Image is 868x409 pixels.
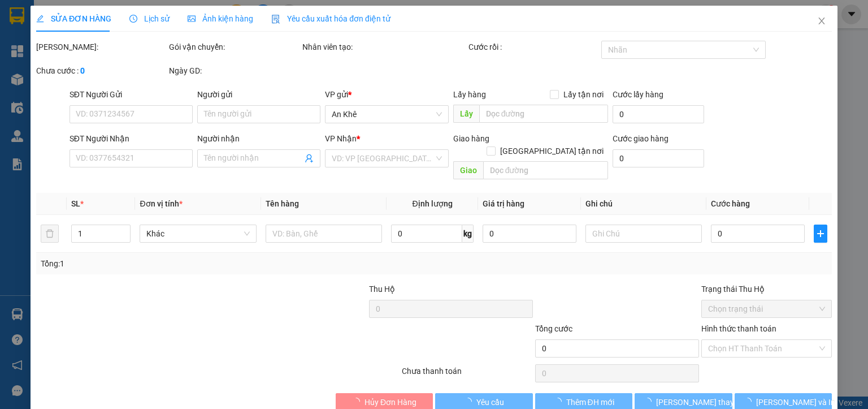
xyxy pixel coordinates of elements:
span: Đơn vị tính [140,199,182,208]
span: VP Nhận [325,134,357,143]
span: edit [36,15,44,23]
span: Giá trị hàng [483,199,524,208]
span: Giao hàng [453,134,489,143]
span: Yêu cầu xuất hóa đơn điện tử [271,14,390,23]
span: Thêm ĐH mới [566,396,614,408]
input: VD: Bàn, Ghế [266,225,382,243]
button: Close [806,6,837,37]
span: loading [553,398,566,406]
span: Yêu cầu [476,396,504,408]
span: Lấy hàng [453,90,485,99]
button: plus [814,225,827,243]
label: Hình thức thanh toán [701,324,776,333]
div: Người gửi [197,88,320,101]
input: Cước giao hàng [613,149,704,167]
label: Cước lấy hàng [613,90,663,99]
span: Hủy Đơn Hàng [364,396,416,408]
span: SỬA ĐƠN HÀNG [36,14,111,23]
div: Chưa thanh toán [401,365,533,385]
span: user-add [305,154,314,163]
div: Ngày GD: [169,64,300,77]
div: [PERSON_NAME]: [36,41,167,53]
span: [GEOGRAPHIC_DATA] tận nơi [496,145,608,157]
div: VP gửi [325,88,448,101]
span: Ảnh kiện hàng [188,14,253,23]
label: Cước giao hàng [613,134,669,143]
div: Cước rồi : [468,41,599,53]
span: close [817,16,826,25]
span: [PERSON_NAME] thay đổi [656,396,747,408]
span: Lấy [453,105,479,123]
th: Ghi chú [581,193,706,215]
button: delete [41,225,59,243]
span: Tên hàng [266,199,299,208]
span: plus [814,229,827,238]
span: loading [644,398,656,406]
span: loading [464,398,476,406]
span: [PERSON_NAME] và In [756,396,835,408]
span: Giao [453,161,483,179]
b: 0 [80,66,85,75]
div: SĐT Người Nhận [70,132,193,145]
span: Cước hàng [711,199,750,208]
div: Người nhận [197,132,320,145]
span: Khác [146,225,249,242]
span: picture [188,15,196,23]
span: SL [71,199,80,208]
div: Gói vận chuyển: [169,41,300,53]
div: Trạng thái Thu Hộ [701,283,832,295]
span: Lịch sử [129,14,170,23]
span: Định lượng [412,199,452,208]
input: Cước lấy hàng [613,105,704,123]
span: loading [744,398,756,406]
div: SĐT Người Gửi [70,88,193,101]
img: icon [271,15,280,24]
span: clock-circle [129,15,137,23]
div: Chưa cước : [36,64,167,77]
span: Lấy tận nơi [559,88,608,101]
span: Tổng cước [535,324,572,333]
span: An Khê [332,106,441,123]
span: loading [352,398,364,406]
span: Chọn trạng thái [708,300,825,317]
input: Ghi Chú [585,225,702,243]
div: Tổng: 1 [41,257,336,270]
span: kg [462,225,474,243]
input: Dọc đường [483,161,608,179]
span: Thu Hộ [368,285,394,294]
input: Dọc đường [479,105,608,123]
div: Nhân viên tạo: [302,41,466,53]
